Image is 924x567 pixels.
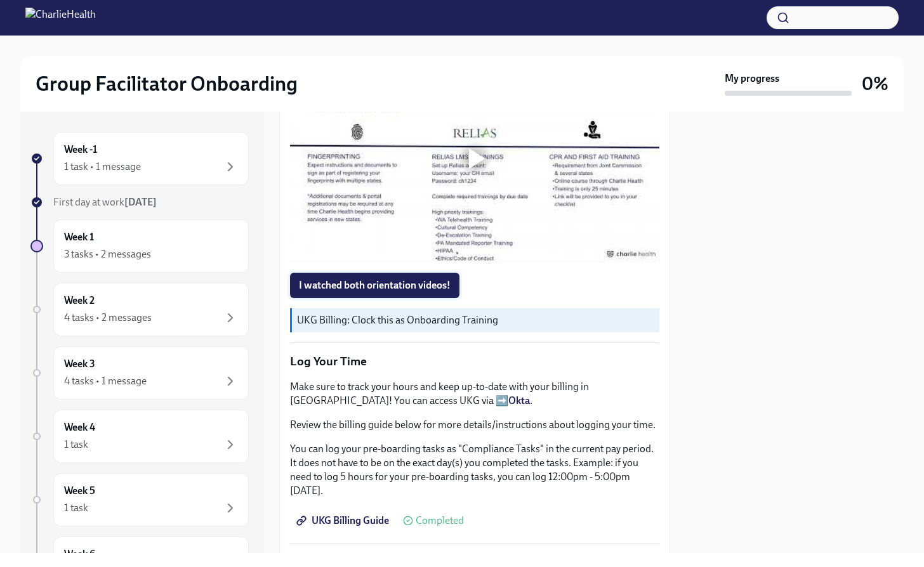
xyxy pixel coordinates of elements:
div: 1 task [64,501,88,515]
a: UKG Billing Guide [290,508,398,533]
a: Okta [508,394,530,407]
h6: Week 4 [64,420,95,434]
strong: My progress [725,72,779,86]
span: I watched both orientation videos! [299,279,451,292]
h6: Week -1 [64,143,97,157]
div: 4 tasks • 2 messages [64,311,152,325]
span: Completed [416,516,464,526]
img: CharlieHealth [25,8,96,28]
p: You can log your pre-boarding tasks as "Compliance Tasks" in the current pay period. It does not ... [290,442,659,498]
div: 1 task [64,438,88,452]
div: 1 task • 1 message [64,160,141,174]
a: Week 13 tasks • 2 messages [30,219,249,273]
h6: Week 2 [64,294,95,308]
a: Week 41 task [30,410,249,463]
h2: Group Facilitator Onboarding [36,71,298,96]
h6: Week 5 [64,484,95,498]
strong: [DATE] [124,196,157,208]
a: Week -11 task • 1 message [30,132,249,185]
a: First day at work[DATE] [30,195,249,209]
div: 3 tasks • 2 messages [64,247,151,261]
h3: 0% [862,72,888,95]
a: Week 51 task [30,473,249,526]
div: 4 tasks • 1 message [64,374,147,388]
p: Make sure to track your hours and keep up-to-date with your billing in [GEOGRAPHIC_DATA]! You can... [290,380,659,408]
h6: Week 1 [64,230,94,244]
span: First day at work [53,196,157,208]
p: Log Your Time [290,353,659,370]
h6: Week 6 [64,547,95,561]
span: UKG Billing Guide [299,514,389,527]
button: I watched both orientation videos! [290,273,459,298]
p: UKG Billing: Clock this as Onboarding Training [297,313,654,327]
a: Week 24 tasks • 2 messages [30,283,249,336]
h6: Week 3 [64,357,95,371]
a: Week 34 tasks • 1 message [30,346,249,400]
p: Review the billing guide below for more details/instructions about logging your time. [290,418,659,432]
